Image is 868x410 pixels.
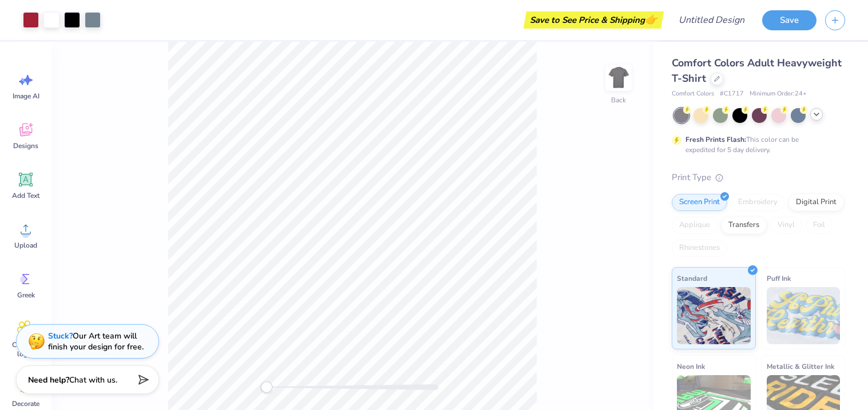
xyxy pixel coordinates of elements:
div: Transfers [721,217,767,234]
button: Save [762,10,817,30]
div: Digital Print [788,194,844,211]
span: Metallic & Glitter Ink [767,360,834,372]
span: Comfort Colors Adult Heavyweight T-Shirt [672,56,842,85]
span: Neon Ink [677,360,705,372]
span: Puff Ink [767,272,791,284]
div: This color can be expedited for 5 day delivery. [685,134,826,155]
span: 👉 [645,13,657,26]
div: Print Type [672,171,845,184]
strong: Stuck? [48,331,73,341]
img: Back [607,66,630,89]
strong: Fresh Prints Flash: [685,135,746,144]
span: Greek [17,290,35,300]
div: Applique [672,217,718,234]
div: Our Art team will finish your design for free. [48,331,144,352]
strong: Need help? [28,375,69,385]
span: Upload [14,241,37,250]
img: Standard [677,287,751,344]
div: Screen Print [672,194,727,211]
span: Designs [13,141,38,150]
div: Accessibility label [261,381,272,393]
input: Untitled Design [669,9,754,31]
div: Foil [806,217,833,234]
span: Comfort Colors [672,89,714,99]
span: Chat with us. [69,375,117,385]
span: Decorate [12,399,39,408]
div: Rhinestones [672,240,727,257]
img: Puff Ink [767,287,841,344]
div: Save to See Price & Shipping [526,11,661,29]
span: Minimum Order: 24 + [750,89,807,99]
span: Clipart & logos [7,340,45,359]
div: Embroidery [731,194,785,211]
div: Vinyl [770,217,802,234]
span: Image AI [13,91,39,101]
span: Add Text [12,191,39,200]
span: # C1717 [720,89,744,99]
div: Back [611,95,626,105]
span: Standard [677,272,707,284]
